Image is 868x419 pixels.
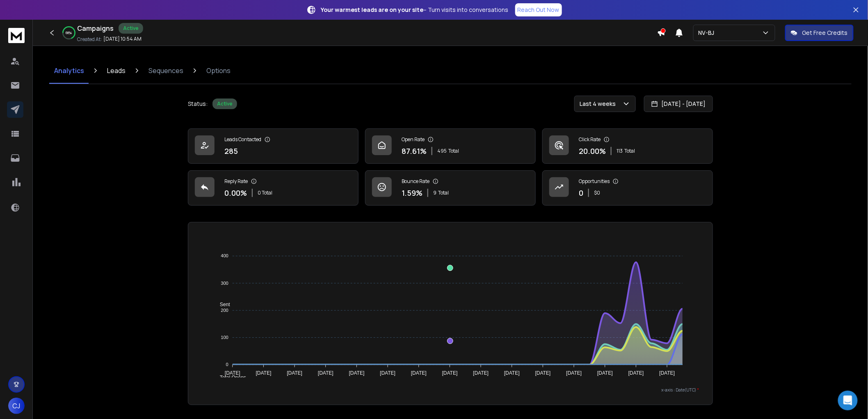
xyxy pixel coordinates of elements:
[256,370,272,376] tspan: [DATE]
[144,57,188,84] a: Sequences
[617,148,623,154] span: 113
[258,190,272,196] p: 0 Total
[838,391,858,410] div: Open Intercom Messenger
[542,128,713,164] a: Click Rate20.00%113Total
[49,57,89,84] a: Analytics
[628,370,644,376] tspan: [DATE]
[119,23,143,34] div: Active
[699,29,718,37] p: NV-BJ
[221,335,228,340] tspan: 100
[321,6,509,14] p: – Turn visits into conversations
[201,57,235,84] a: Options
[624,148,635,154] span: Total
[518,6,560,14] p: Reach Out Now
[318,370,333,376] tspan: [DATE]
[224,178,248,185] p: Reply Rate
[148,66,183,76] p: Sequences
[433,190,436,196] span: 9
[380,370,396,376] tspan: [DATE]
[473,370,489,376] tspan: [DATE]
[188,128,359,164] a: Leads Contacted285
[77,23,114,33] h1: Campaigns
[188,170,359,206] a: Reply Rate0.00%0 Total
[785,25,854,41] button: Get Free Credits
[206,66,231,76] p: Options
[103,36,142,42] p: [DATE] 10:54 AM
[8,398,25,414] button: CJ
[542,170,713,206] a: Opportunities0$0
[77,36,102,43] p: Created At:
[566,370,582,376] tspan: [DATE]
[287,370,303,376] tspan: [DATE]
[226,362,228,367] tspan: 0
[579,136,601,143] p: Click Rate
[535,370,551,376] tspan: [DATE]
[54,66,84,76] p: Analytics
[580,100,619,108] p: Last 4 weeks
[365,170,536,206] a: Bounce Rate1.59%9Total
[438,190,449,196] span: Total
[212,98,237,109] div: Active
[8,28,25,43] img: logo
[442,370,458,376] tspan: [DATE]
[102,57,130,84] a: Leads
[221,281,228,286] tspan: 300
[504,370,520,376] tspan: [DATE]
[579,187,583,199] p: 0
[349,370,365,376] tspan: [DATE]
[598,370,613,376] tspan: [DATE]
[402,178,429,185] p: Bounce Rate
[214,375,246,380] span: Total Opens
[411,370,427,376] tspan: [DATE]
[66,30,72,35] p: 68 %
[221,308,228,313] tspan: 200
[515,3,562,16] a: Reach Out Now
[365,128,536,164] a: Open Rate87.61%495Total
[802,29,848,37] p: Get Free Credits
[225,370,240,376] tspan: [DATE]
[221,254,228,259] tspan: 400
[448,148,459,154] span: Total
[402,145,427,157] p: 87.61 %
[660,370,675,376] tspan: [DATE]
[224,187,247,199] p: 0.00 %
[594,190,600,196] p: $ 0
[224,136,261,143] p: Leads Contacted
[214,302,230,307] span: Sent
[437,148,447,154] span: 495
[224,145,238,157] p: 285
[579,145,606,157] p: 20.00 %
[579,178,610,185] p: Opportunities
[188,100,208,108] p: Status:
[644,96,713,112] button: [DATE] - [DATE]
[402,136,425,143] p: Open Rate
[201,387,699,393] p: x-axis : Date(UTC)
[402,187,423,199] p: 1.59 %
[107,66,126,76] p: Leads
[321,6,424,14] strong: Your warmest leads are on your site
